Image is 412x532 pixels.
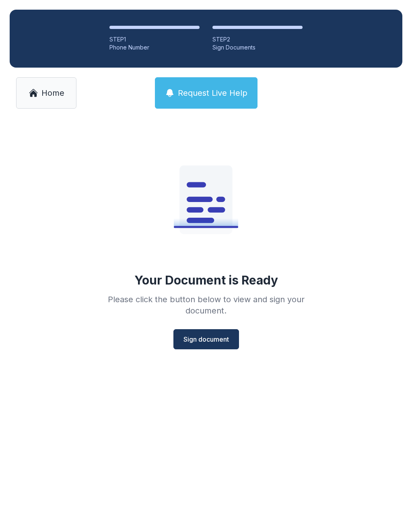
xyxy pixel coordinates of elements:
div: Phone Number [109,43,200,52]
div: Sign Documents [212,43,303,52]
div: STEP 1 [109,35,200,43]
div: Your Document is Ready [134,273,278,287]
span: Home [41,87,64,99]
span: Request Live Help [178,87,247,99]
span: Sign document [183,334,229,344]
div: Please click the button below to view and sign your document. [90,294,322,316]
div: STEP 2 [212,35,303,43]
